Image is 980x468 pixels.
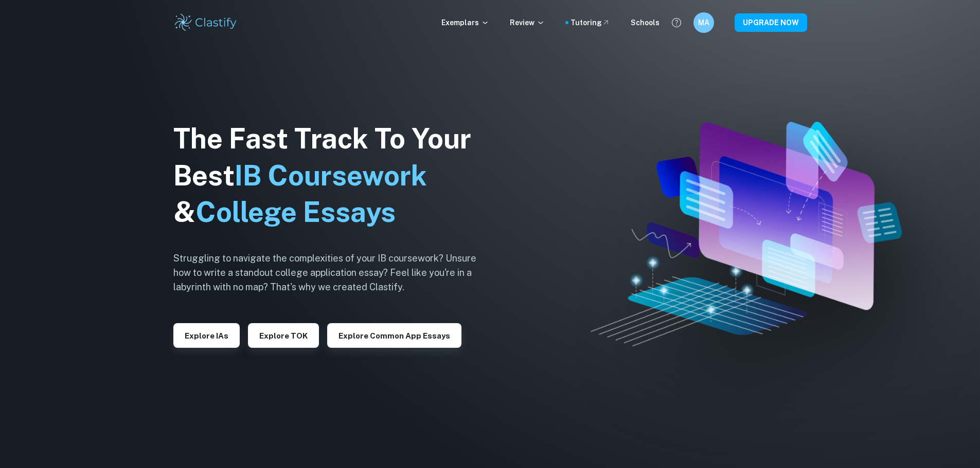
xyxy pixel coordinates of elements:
[173,330,240,340] a: Explore IAs
[631,17,660,28] a: Schools
[510,17,545,28] p: Review
[327,330,461,340] a: Explore Common App essays
[173,251,492,294] h6: Struggling to navigate the complexities of your IB coursework? Unsure how to write a standout col...
[173,323,240,348] button: Explore IAs
[735,13,807,32] button: UPGRADE NOW
[195,196,396,228] span: College Essays
[668,14,685,31] button: Help and Feedback
[248,323,319,348] button: Explore TOK
[173,120,492,231] h1: The Fast Track To Your Best &
[173,12,239,33] img: Clastify logo
[235,159,427,192] span: IB Coursework
[441,17,489,28] p: Exemplars
[591,122,902,346] img: Clastify hero
[327,323,461,348] button: Explore Common App essays
[698,17,709,28] h6: MA
[571,17,610,28] a: Tutoring
[248,330,319,340] a: Explore TOK
[693,12,714,33] button: MA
